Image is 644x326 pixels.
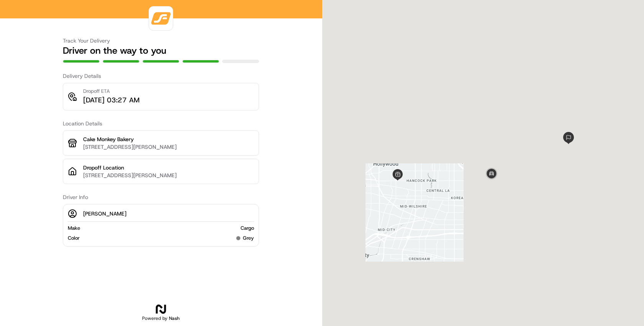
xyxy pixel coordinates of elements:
img: logo-public_tracking_screen-VNDR-1688417501853.png [151,8,171,29]
p: [DATE] 03:27 AM [83,95,139,105]
p: Cake Monkey Bakery [83,135,254,143]
h3: Driver Info [63,193,259,201]
span: Cargo [241,225,254,232]
p: [STREET_ADDRESS][PERSON_NAME] [83,143,254,151]
span: Nash [169,315,180,321]
span: Color [68,235,80,242]
h3: Location Details [63,120,259,127]
p: [STREET_ADDRESS][PERSON_NAME] [83,171,254,179]
h3: Track Your Delivery [63,37,259,44]
span: grey [243,235,254,242]
p: [PERSON_NAME] [83,210,126,217]
h3: Delivery Details [63,72,259,80]
span: Make [68,225,80,232]
h2: Powered by [142,315,180,321]
h2: Driver on the way to you [63,44,259,57]
p: Dropoff ETA [83,88,139,95]
p: Dropoff Location [83,164,254,171]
